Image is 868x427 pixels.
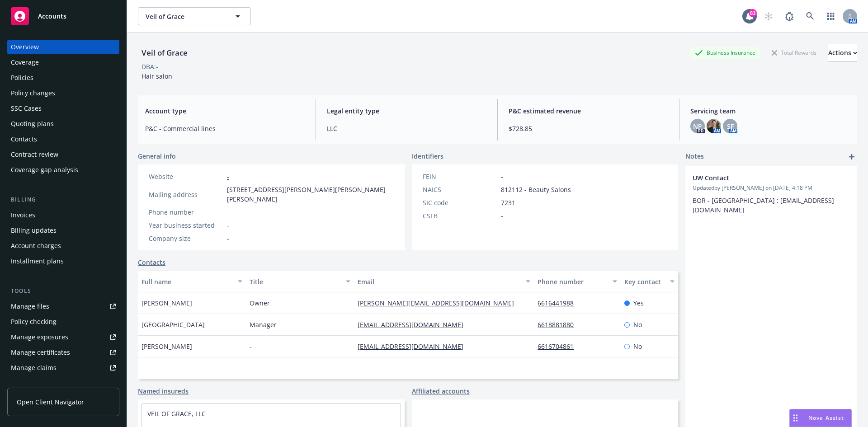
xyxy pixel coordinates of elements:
div: Phone number [149,207,223,217]
a: Contacts [138,258,165,267]
a: Named insureds [138,386,189,396]
a: Manage BORs [7,376,119,390]
a: Contacts [7,132,119,146]
div: FEIN [423,172,497,181]
span: Open Client Navigator [17,397,84,407]
button: Nova Assist [789,409,852,427]
a: Installment plans [7,254,119,268]
button: Title [246,271,354,292]
a: 6616441988 [538,299,581,307]
a: Contract review [7,147,119,162]
span: Owner [250,298,270,308]
div: Email [358,277,520,286]
div: DBA: - [142,62,158,71]
div: Website [149,172,223,181]
span: BOR - [GEOGRAPHIC_DATA] : [EMAIL_ADDRESS][DOMAIN_NAME] [693,196,834,214]
div: Phone number [538,277,607,286]
a: - [227,172,229,181]
span: UW Contact [693,173,826,183]
div: Business Insurance [690,47,760,58]
span: Accounts [38,13,66,20]
div: Total Rewards [767,47,821,58]
div: Veil of Grace [138,47,191,59]
div: Company size [149,234,223,243]
div: Tools [7,286,119,296]
a: VEIL OF GRACE, LLC [147,409,206,418]
div: Contract review [11,147,58,162]
div: Year business started [149,221,223,230]
span: Account type [145,106,305,116]
a: Manage claims [7,361,119,375]
span: [PERSON_NAME] [142,342,192,351]
a: add [846,151,857,162]
div: Manage claims [11,361,57,375]
div: Coverage [11,55,39,70]
span: Notes [685,151,704,162]
span: - [501,172,503,181]
div: Title [250,277,340,286]
div: Overview [11,40,39,54]
div: Installment plans [11,254,64,268]
div: Manage exposures [11,330,68,344]
button: Full name [138,271,246,292]
div: SIC code [423,198,497,207]
a: Coverage [7,55,119,70]
div: Coverage gap analysis [11,163,78,177]
a: Policies [7,70,119,85]
span: $728.85 [509,124,668,133]
span: 812112 - Beauty Salons [501,185,571,194]
a: Manage exposures [7,330,119,344]
a: Quoting plans [7,117,119,131]
div: 83 [749,9,757,17]
button: Key contact [621,271,678,292]
span: Servicing team [690,106,850,116]
div: UW ContactUpdatedby [PERSON_NAME] on [DATE] 4:18 PMBOR - [GEOGRAPHIC_DATA] : [EMAIL_ADDRESS][DOMA... [685,166,857,222]
span: Legal entity type [327,106,486,116]
a: Policy changes [7,86,119,100]
span: No [633,342,642,351]
span: P&C estimated revenue [509,106,668,116]
div: Full name [142,277,232,286]
a: SSC Cases [7,101,119,116]
a: Manage files [7,299,119,314]
div: Billing [7,195,119,204]
span: SF [727,122,734,131]
a: Account charges [7,239,119,253]
a: Start snowing [759,7,778,25]
a: Manage certificates [7,345,119,360]
a: [EMAIL_ADDRESS][DOMAIN_NAME] [358,320,471,329]
button: Veil of Grace [138,7,251,25]
a: Invoices [7,208,119,222]
div: Actions [828,44,857,61]
a: Search [801,7,819,25]
span: Identifiers [412,151,443,161]
span: [GEOGRAPHIC_DATA] [142,320,205,329]
span: - [227,221,229,230]
button: Email [354,271,534,292]
div: Key contact [624,277,665,286]
span: 7231 [501,198,515,207]
span: No [633,320,642,329]
div: Invoices [11,208,35,222]
a: Accounts [7,4,119,29]
a: 6618881880 [538,320,581,329]
div: Manage certificates [11,345,70,360]
span: Updated by [PERSON_NAME] on [DATE] 4:18 PM [693,184,850,192]
div: Policies [11,70,33,85]
span: Manager [250,320,277,329]
span: NP [693,122,702,131]
a: Report a Bug [780,7,798,25]
div: Manage files [11,299,49,314]
div: NAICS [423,185,497,194]
div: Billing updates [11,223,57,238]
span: General info [138,151,176,161]
span: LLC [327,124,486,133]
a: Switch app [822,7,840,25]
div: Quoting plans [11,117,54,131]
span: [STREET_ADDRESS][PERSON_NAME][PERSON_NAME][PERSON_NAME] [227,185,394,204]
a: Policy checking [7,314,119,329]
div: CSLB [423,211,497,221]
div: Manage BORs [11,376,53,390]
div: Drag to move [790,409,801,427]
